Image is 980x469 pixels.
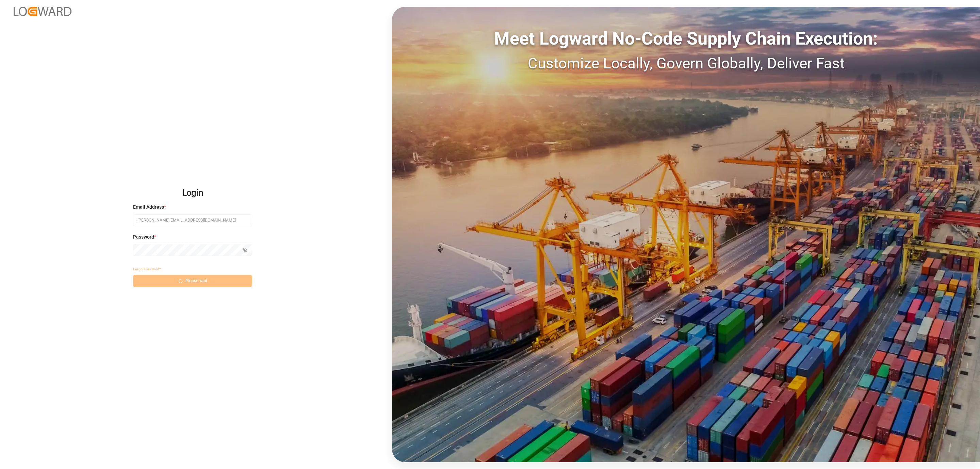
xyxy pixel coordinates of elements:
[392,26,980,52] div: Meet Logward No-Code Supply Chain Execution:
[14,7,71,16] img: Logward_new_orange.png
[133,204,164,211] span: Email Address
[133,182,252,204] h2: Login
[392,52,980,75] div: Customize Locally, Govern Globally, Deliver Fast
[133,214,252,226] input: Enter your email
[133,233,154,241] span: Password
